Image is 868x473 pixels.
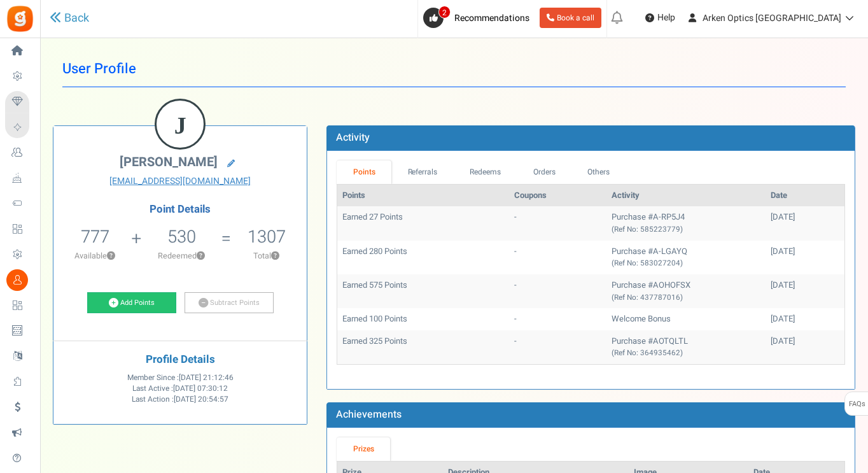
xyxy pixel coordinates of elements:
td: - [509,241,606,274]
td: Purchase #AOTQLTL [606,330,766,364]
td: - [509,274,606,308]
h5: 1307 [248,227,286,246]
small: (Ref No: 437787016) [612,292,683,303]
th: Activity [606,185,766,207]
span: Recommendations [454,11,529,25]
h5: 530 [167,227,196,246]
p: Total [233,250,301,262]
span: 777 [81,224,109,250]
h4: Profile Details [63,354,297,366]
p: Available [60,250,130,262]
a: Subtract Points [185,292,274,314]
small: (Ref No: 583027204) [612,258,683,269]
span: 2 [438,6,451,18]
b: Achievements [336,407,402,422]
th: Coupons [509,185,606,207]
a: Others [571,160,626,184]
td: Earned 100 Points [337,308,509,330]
div: [DATE] [771,313,839,325]
h1: User Profile [62,51,846,87]
td: Purchase #A-LGAYQ [606,241,766,274]
td: - [509,330,606,364]
th: Date [766,185,844,207]
td: Earned 27 Points [337,206,509,240]
a: Add Points [87,292,176,314]
span: Last Action : [132,394,228,405]
button: ? [197,252,205,260]
small: (Ref No: 585223779) [612,224,683,235]
th: Points [337,185,509,207]
td: Purchase #A-RP5J4 [606,206,766,240]
span: [DATE] 07:30:12 [173,383,228,394]
td: - [509,308,606,330]
img: Gratisfaction [6,4,34,33]
figcaption: J [157,101,204,150]
span: Member Since : [127,372,234,383]
a: Prizes [337,437,390,461]
div: [DATE] [771,335,839,348]
td: Welcome Bonus [606,308,766,330]
div: [DATE] [771,246,839,258]
button: ? [271,252,279,260]
a: 2 Recommendations [423,8,535,28]
span: [DATE] 20:54:57 [174,394,228,405]
td: Earned 325 Points [337,330,509,364]
span: Help [654,11,675,24]
a: Redeems [454,160,517,184]
a: Orders [517,160,571,184]
div: [DATE] [771,211,839,223]
button: ? [107,252,115,260]
span: Last Active : [132,383,228,394]
h4: Point Details [53,204,307,215]
a: [EMAIL_ADDRESS][DOMAIN_NAME] [63,175,297,188]
td: Earned 280 Points [337,241,509,274]
td: Earned 575 Points [337,274,509,308]
small: (Ref No: 364935462) [612,348,683,358]
td: Purchase #AOHOFSX [606,274,766,308]
a: Referrals [391,160,454,184]
a: Help [640,8,680,28]
span: FAQs [848,392,865,416]
a: Book a call [540,8,601,28]
div: [DATE] [771,279,839,292]
b: Activity [336,130,370,145]
a: Points [337,160,391,184]
span: [DATE] 21:12:46 [179,372,234,383]
p: Redeemed [143,250,220,262]
span: [PERSON_NAME] [120,153,218,171]
td: - [509,206,606,240]
span: Arken Optics [GEOGRAPHIC_DATA] [703,11,841,25]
